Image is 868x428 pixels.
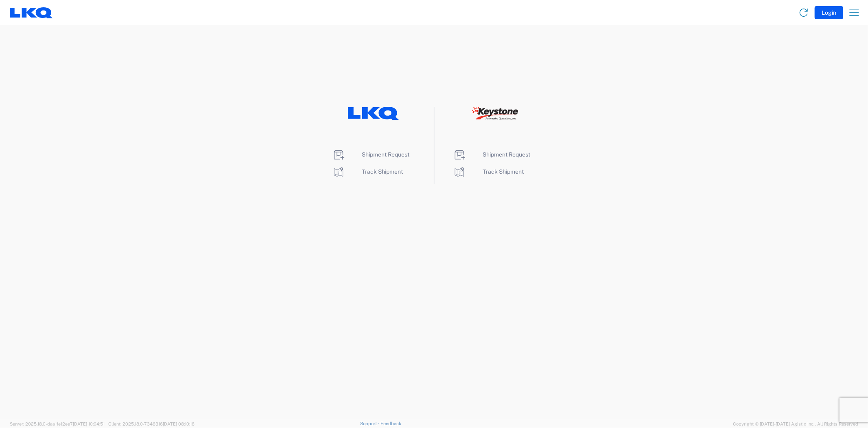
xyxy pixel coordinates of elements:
[362,151,410,158] span: Shipment Request
[73,421,105,426] span: [DATE] 10:04:51
[10,421,105,426] span: Server: 2025.18.0-daa1fe12ee7
[360,421,380,426] a: Support
[332,151,410,158] a: Shipment Request
[163,421,195,426] span: [DATE] 08:10:16
[483,168,524,175] span: Track Shipment
[453,151,531,158] a: Shipment Request
[108,421,195,426] span: Client: 2025.18.0-7346316
[815,6,843,19] button: Login
[380,421,401,426] a: Feedback
[453,168,524,175] a: Track Shipment
[483,151,531,158] span: Shipment Request
[733,420,858,428] span: Copyright © [DATE]-[DATE] Agistix Inc., All Rights Reserved
[332,168,403,175] a: Track Shipment
[362,168,403,175] span: Track Shipment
